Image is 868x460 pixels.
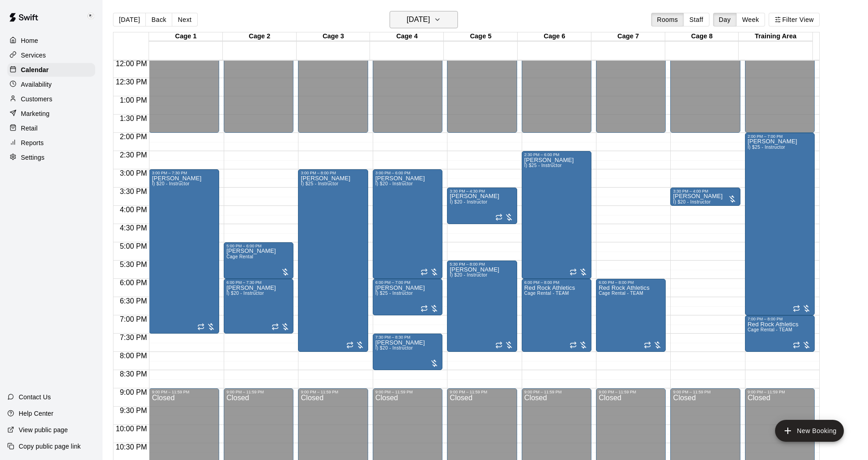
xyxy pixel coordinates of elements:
[524,280,589,285] div: 6:00 PM – 8:00 PM
[421,268,428,276] span: Recurring event
[447,188,517,224] div: 3:30 PM – 4:30 PM: I) $20 - Instructor
[19,392,51,402] p: Contact Us
[118,133,149,141] span: 2:00 PM
[21,80,52,89] p: Availability
[113,443,149,451] span: 10:30 PM
[421,305,428,312] span: Recurring event
[7,63,95,77] a: Calendar
[570,268,577,276] span: Recurring event
[748,327,792,332] span: Cage Rental - TEAM
[118,151,149,159] span: 2:30 PM
[19,425,68,434] p: View public page
[118,169,149,177] span: 3:00 PM
[301,181,338,186] span: I) $25 - Instructor
[599,280,663,285] div: 6:00 PM – 8:00 PM
[375,335,440,340] div: 7:30 PM – 8:30 PM
[495,214,503,221] span: Recurring event
[118,242,149,250] span: 5:00 PM
[301,390,365,394] div: 9:00 PM – 11:59 PM
[83,7,103,26] div: Keith Brooks
[450,272,487,277] span: I) $20 - Instructor
[599,390,663,394] div: 9:00 PM – 11:59 PM
[145,13,172,26] button: Back
[226,291,264,296] span: I) $20 - Instructor
[450,189,514,193] div: 3:30 PM – 4:30 PM
[7,78,95,91] a: Availability
[301,171,365,175] div: 3:00 PM – 8:00 PM
[450,262,514,267] div: 5:30 PM – 8:00 PM
[21,51,46,60] p: Services
[149,169,219,334] div: 3:00 PM – 7:30 PM: I) $20 - Instructor
[118,206,149,214] span: 4:00 PM
[113,425,149,433] span: 10:00 PM
[346,341,354,349] span: Recurring event
[297,32,370,41] div: Cage 3
[7,48,95,62] a: Services
[118,96,149,104] span: 1:00 PM
[226,390,291,394] div: 9:00 PM – 11:59 PM
[775,420,844,442] button: add
[673,199,710,204] span: I) $20 - Instructor
[197,323,205,330] span: Recurring event
[739,32,812,41] div: Training Area
[495,341,503,349] span: Recurring event
[21,138,44,147] p: Reports
[113,13,146,26] button: [DATE]
[7,34,95,47] a: Home
[524,390,589,394] div: 9:00 PM – 11:59 PM
[118,407,149,414] span: 9:30 PM
[118,115,149,122] span: 1:30 PM
[518,32,591,41] div: Cage 6
[447,261,517,352] div: 5:30 PM – 8:00 PM: I) $20 - Instructor
[118,334,149,341] span: 7:30 PM
[665,32,739,41] div: Cage 8
[7,151,95,164] a: Settings
[524,291,569,296] span: Cage Rental - TEAM
[745,315,815,352] div: 7:00 PM – 8:00 PM: Cage Rental - TEAM
[644,341,651,349] span: Recurring event
[152,390,216,394] div: 9:00 PM – 11:59 PM
[7,121,95,135] a: Retail
[118,261,149,268] span: 5:30 PM
[272,323,279,330] span: Recurring event
[769,13,820,26] button: Filter View
[226,254,253,259] span: Cage Rental
[748,145,785,150] span: I) $25 - Instructor
[113,78,149,86] span: 12:30 PM
[152,171,216,175] div: 3:00 PM – 7:30 PM
[524,163,562,168] span: I) $25 - Instructor
[7,136,95,150] div: Reports
[85,11,96,22] img: Keith Brooks
[375,345,413,350] span: I) $20 - Instructor
[450,390,514,394] div: 9:00 PM – 11:59 PM
[224,279,293,334] div: 6:00 PM – 7:30 PM: I) $20 - Instructor
[450,199,487,204] span: I) $20 - Instructor
[373,169,442,279] div: 3:00 PM – 6:00 PM: I) $20 - Instructor
[570,341,577,349] span: Recurring event
[651,13,684,26] button: Rooms
[370,32,444,41] div: Cage 4
[21,124,38,133] p: Retail
[390,11,458,28] button: [DATE]
[7,107,95,120] div: Marketing
[444,32,518,41] div: Cage 5
[375,390,440,394] div: 9:00 PM – 11:59 PM
[373,334,442,370] div: 7:30 PM – 8:30 PM: I) $20 - Instructor
[522,279,591,352] div: 6:00 PM – 8:00 PM: Cage Rental - TEAM
[673,390,737,394] div: 9:00 PM – 11:59 PM
[21,65,49,74] p: Calendar
[793,305,800,312] span: Recurring event
[118,224,149,232] span: 4:30 PM
[670,188,740,206] div: 3:30 PM – 4:00 PM: I) $20 - Instructor
[172,13,197,26] button: Next
[596,279,666,352] div: 6:00 PM – 8:00 PM: Cage Rental - TEAM
[21,153,45,162] p: Settings
[118,297,149,305] span: 6:30 PM
[226,280,291,285] div: 6:00 PM – 7:30 PM
[21,36,38,45] p: Home
[21,109,50,118] p: Marketing
[118,388,149,396] span: 9:00 PM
